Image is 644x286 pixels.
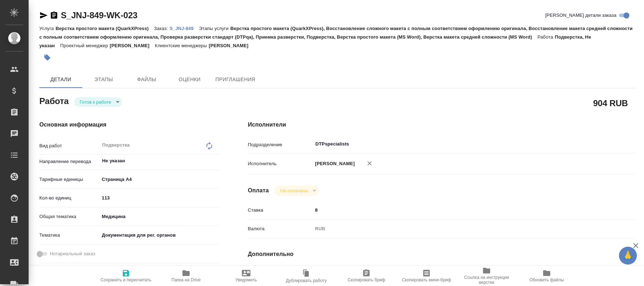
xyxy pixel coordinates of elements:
div: Медицина [99,211,219,223]
div: Страница А4 [99,173,219,186]
p: Услуга [39,26,55,31]
p: Подразделение [248,141,313,148]
span: Дублировать работу [286,278,327,283]
button: Удалить исполнителя [362,156,377,171]
p: Клиентские менеджеры [155,43,209,48]
a: S_JNJ-849-WK-023 [61,10,137,20]
input: ✎ Введи что-нибудь [99,193,219,203]
p: Валюта [248,225,313,232]
p: Кол-во единиц [39,194,99,202]
p: Проектный менеджер [60,43,109,48]
p: Ставка [248,207,313,214]
span: Скопировать бриф [347,277,385,282]
p: Общая тематика [39,213,99,220]
h2: 904 RUB [593,97,628,109]
span: Сохранить и пересчитать [101,277,151,282]
p: Верстка простого макета (QuarkXPress), Восстановление сложного макета с полным соответствием офор... [39,26,633,40]
button: 🙏 [619,247,637,265]
span: 🙏 [622,248,634,263]
button: Open [600,143,601,145]
input: ✎ Введи что-нибудь [313,205,604,215]
p: Заказ: [154,26,170,31]
button: Скопировать мини-бриф [396,266,457,286]
span: Этапы [87,75,121,84]
button: Сохранить и пересчитать [96,266,156,286]
p: Верстка простого макета (QuarkXPress) [55,26,154,31]
span: Ссылка на инструкции верстки [461,275,512,285]
span: Оценки [172,75,207,84]
div: Документация для рег. органов [99,229,219,241]
h2: Работа [39,94,69,107]
p: Тематика [39,232,99,239]
button: Уведомить [216,266,276,286]
button: Ссылка на инструкции верстки [457,266,517,286]
span: [PERSON_NAME] детали заказа [545,12,616,19]
p: Исполнитель [248,160,313,167]
button: Скопировать ссылку для ЯМессенджера [39,11,48,20]
p: [PERSON_NAME] [313,160,355,167]
div: RUB [313,223,604,235]
button: Open [215,160,217,162]
p: Вид работ [39,142,99,149]
p: Направление перевода [39,158,99,165]
h4: Оплата [248,186,269,195]
button: Не оплачена [278,188,310,194]
button: Папка на Drive [156,266,216,286]
div: Готов к работе [74,97,122,107]
a: S_JNJ-849 [170,25,199,31]
p: [PERSON_NAME] [209,43,254,48]
span: Уведомить [235,277,257,282]
p: [PERSON_NAME] [110,43,155,48]
span: Нотариальный заказ [50,250,95,257]
h4: Исполнители [248,120,636,129]
span: Файлы [130,75,164,84]
span: Приглашения [215,75,255,84]
p: Этапы услуги [199,26,230,31]
button: Готов к работе [78,99,113,105]
div: Готов к работе [274,186,318,196]
p: Работа [537,34,555,40]
p: S_JNJ-849 [170,26,199,31]
span: Папка на Drive [171,277,201,282]
h4: Основная информация [39,120,219,129]
span: Скопировать мини-бриф [402,277,451,282]
span: Детали [44,75,78,84]
h4: Дополнительно [248,250,636,258]
span: Обновить файлы [530,277,564,282]
button: Дублировать работу [276,266,336,286]
p: Тарифные единицы [39,176,99,183]
button: Скопировать бриф [336,266,396,286]
button: Обновить файлы [517,266,577,286]
button: Скопировать ссылку [50,11,58,20]
button: Добавить тэг [39,50,55,65]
